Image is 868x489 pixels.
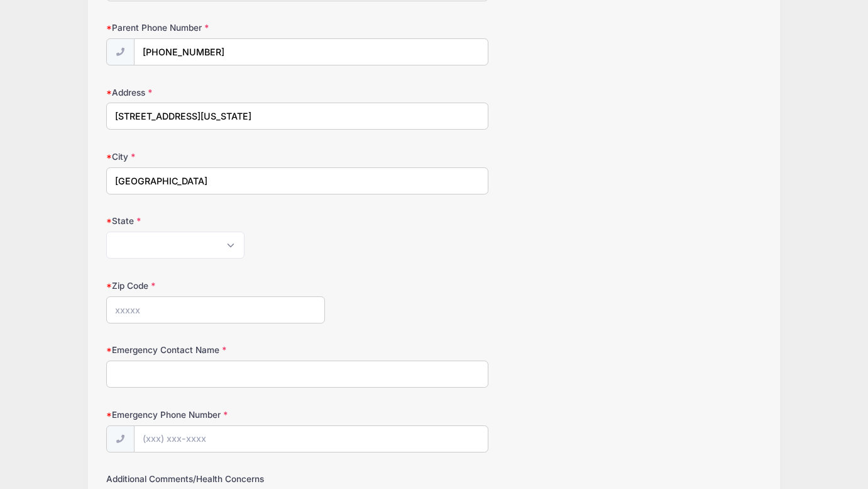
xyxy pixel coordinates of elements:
input: (xxx) xxx-xxxx [134,425,489,452]
label: Additional Comments/Health Concerns [106,473,324,485]
label: Zip Code [106,279,324,292]
input: xxxxx [106,296,324,323]
label: Parent Phone Number [106,21,324,34]
label: City [106,150,324,163]
label: Emergency Contact Name [106,344,324,356]
label: Address [106,86,324,99]
label: Emergency Phone Number [106,408,324,421]
label: State [106,215,324,227]
input: (xxx) xxx-xxxx [134,38,489,65]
